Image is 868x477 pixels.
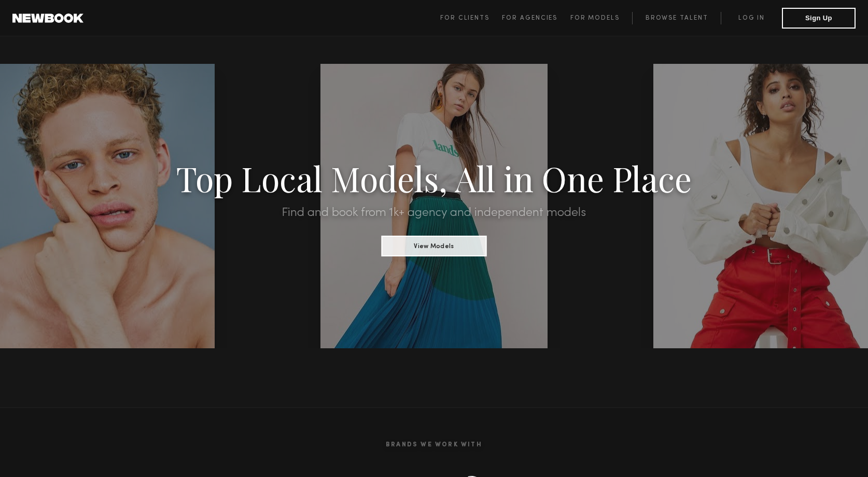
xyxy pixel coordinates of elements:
button: Sign Up [782,8,856,29]
a: Log in [721,12,782,24]
span: For Agencies [502,15,557,21]
a: For Clients [440,12,502,24]
a: For Agencies [502,12,570,24]
a: View Models [381,239,486,251]
button: View Models [381,236,486,256]
a: Browse Talent [632,12,721,24]
span: For Models [570,15,620,21]
h2: Brands We Work With [123,429,745,461]
h1: Top Local Models, All in One Place [65,162,803,194]
a: For Models [570,12,633,24]
h2: Find and book from 1k+ agency and independent models [65,207,803,219]
span: For Clients [440,15,489,21]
